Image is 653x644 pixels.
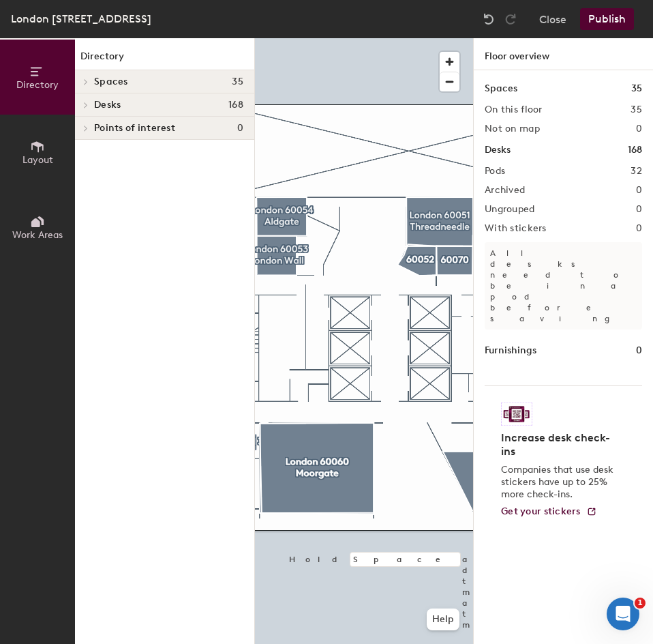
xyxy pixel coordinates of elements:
h2: Not on map [485,123,540,134]
h2: 0 [636,185,642,196]
span: 1 [635,598,646,609]
span: 35 [232,76,243,87]
h4: Increase desk check-ins [501,431,618,458]
span: Desks [94,100,121,111]
h1: Floor overview [474,38,653,70]
h2: With stickers [485,223,547,234]
button: Help [427,609,459,630]
img: Undo [482,12,496,26]
span: 0 [237,123,243,134]
h1: Desks [485,143,511,158]
h1: Furnishings [485,343,536,358]
h2: On this floor [485,104,543,115]
span: Work Areas [12,229,63,241]
p: Companies that use desk stickers have up to 25% more check-ins. [501,464,618,501]
h2: Ungrouped [485,204,535,215]
h2: 0 [636,204,642,215]
span: Directory [16,79,59,91]
a: Get your stickers [501,506,597,518]
span: 168 [228,100,243,111]
h2: Archived [485,185,525,196]
h1: 168 [628,143,642,158]
h2: 0 [636,123,642,134]
h1: Directory [75,49,254,70]
button: Close [539,8,566,30]
p: All desks need to be in a pod before saving [485,242,642,330]
span: Points of interest [94,123,175,134]
h2: 0 [636,223,642,234]
h2: 32 [631,166,642,177]
h1: Spaces [485,81,517,96]
h2: Pods [485,166,505,177]
span: Spaces [94,76,128,87]
div: London [STREET_ADDRESS] [11,10,151,27]
img: Redo [504,12,517,26]
button: Publish [580,8,634,30]
span: Get your stickers [501,506,581,517]
span: Layout [22,154,53,166]
img: Sticker logo [501,402,532,426]
h1: 35 [631,81,642,96]
iframe: Intercom live chat [607,598,639,630]
h1: 0 [636,343,642,358]
h2: 35 [631,104,642,115]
